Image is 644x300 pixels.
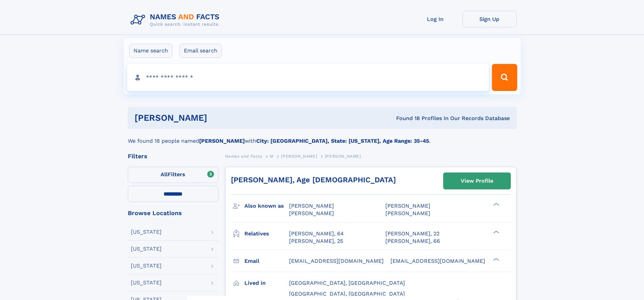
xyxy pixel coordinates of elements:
[385,210,430,216] span: [PERSON_NAME]
[128,129,517,145] div: We found 18 people named with .
[244,228,289,239] h3: Relatives
[385,230,439,237] a: [PERSON_NAME], 22
[231,176,396,184] a: [PERSON_NAME], Age [DEMOGRAPHIC_DATA]
[129,44,172,58] label: Name search
[289,258,384,264] span: [EMAIL_ADDRESS][DOMAIN_NAME]
[390,258,485,264] span: [EMAIL_ADDRESS][DOMAIN_NAME]
[128,210,218,216] div: Browse Locations
[135,114,302,122] h1: [PERSON_NAME]
[270,154,273,159] span: M
[492,64,517,91] button: Search Button
[281,152,317,160] a: [PERSON_NAME]
[244,200,289,212] h3: Also known as
[289,280,405,286] span: [GEOGRAPHIC_DATA], [GEOGRAPHIC_DATA]
[289,230,344,237] a: [PERSON_NAME], 64
[385,237,440,245] a: [PERSON_NAME], 66
[492,257,500,261] div: ❯
[461,173,493,189] div: View Profile
[385,203,430,209] span: [PERSON_NAME]
[225,152,262,160] a: Names and Facts
[289,237,343,245] a: [PERSON_NAME], 25
[128,167,218,183] label: Filters
[244,255,289,267] h3: Email
[131,280,162,285] div: [US_STATE]
[289,210,334,216] span: [PERSON_NAME]
[256,138,429,144] b: City: [GEOGRAPHIC_DATA], State: [US_STATE], Age Range: 35-45
[128,153,218,159] div: Filters
[270,152,273,160] a: M
[127,64,489,91] input: search input
[199,138,245,144] b: [PERSON_NAME]
[408,11,462,27] a: Log In
[161,171,168,178] span: All
[289,203,334,209] span: [PERSON_NAME]
[302,115,510,122] div: Found 18 Profiles In Our Records Database
[325,154,361,159] span: [PERSON_NAME]
[462,11,517,27] a: Sign Up
[492,202,500,207] div: ❯
[281,154,317,159] span: [PERSON_NAME]
[131,263,162,269] div: [US_STATE]
[131,246,162,252] div: [US_STATE]
[244,277,289,289] h3: Lived in
[492,230,500,234] div: ❯
[128,11,225,29] img: Logo Names and Facts
[289,291,405,297] span: [GEOGRAPHIC_DATA], [GEOGRAPHIC_DATA]
[444,173,510,189] a: View Profile
[131,229,162,235] div: [US_STATE]
[180,44,222,58] label: Email search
